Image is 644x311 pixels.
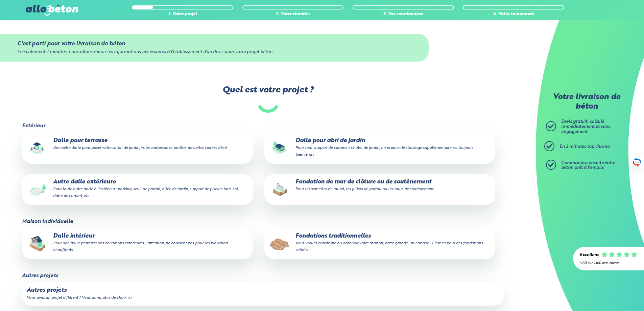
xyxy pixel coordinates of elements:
[295,187,434,191] small: Pour les semelles de muret, les piliers de portail ou les murs de soutènement.
[269,137,291,159] img: final_use.values.garden_shed
[17,50,412,55] div: En seulement 2 minutes, nous allons réunir les informations nécessaires à l’établissement d’un de...
[353,12,454,17] div: 3. Vos coordonnées
[584,285,637,304] iframe: Help widget launcher
[132,12,233,17] div: 1. Votre projet
[53,146,227,150] small: Une belle dalle pour poser votre salon de jardin, votre barbecue et profiter de belles soirées d'...
[27,233,248,253] p: Dalle intérieur
[269,233,491,253] p: Fondations traditionnelles
[53,241,228,252] small: Pour une dalle protégée des conditions extérieures - attention, ne convient pas pour les plancher...
[27,233,48,254] img: final_use.values.inside_slab
[548,93,625,111] p: Votre livraison de béton
[26,5,78,16] img: allobéton
[21,85,514,113] label: Quel est votre projet ?
[561,119,610,134] span: Devis gratuit, calculé immédiatement et sans engagement
[53,187,239,198] small: Pour toute autre dalle à l'extérieur : parking, seuil de portail, allée de jardin, support de pis...
[269,179,491,192] p: Fondation de mur de clôture ou de soutènement
[561,161,615,170] span: Commandez ensuite votre béton prêt à l'emploi
[559,145,610,149] span: En 2 minutes top chrono
[295,241,483,252] small: Vous voulez construire ou agrandir votre maison, votre garage, un hangar ? C'est ici pour des fon...
[27,287,499,294] p: Autres projets
[269,233,291,254] img: final_use.values.traditional_fundations
[22,273,58,279] legend: Autres projets
[17,41,412,47] div: C'est parti pour votre livraison de béton
[269,137,491,158] p: Dalle pour abri de jardin
[27,137,48,159] img: final_use.values.terrace
[580,261,637,265] div: 4.7/5 sur 2300 avis clients
[580,253,599,258] div: Excellent
[22,123,45,129] legend: Extérieur
[295,146,473,157] small: Pour tout support de cabane / chalet de jardin, un espace de stockage supplémentaire est toujours...
[269,179,291,200] img: final_use.values.closing_wall_fundation
[27,179,48,200] img: final_use.values.outside_slab
[22,219,73,225] legend: Maison individuelle
[27,137,248,151] p: Dalle pour terrasse
[463,12,564,17] div: 4. Votre commande
[242,12,344,17] div: 2. Votre chantier
[27,296,132,300] small: Vous avez un projet différent ? Vous aurez plus de choix ici.
[27,179,248,199] p: Autre dalle extérieure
